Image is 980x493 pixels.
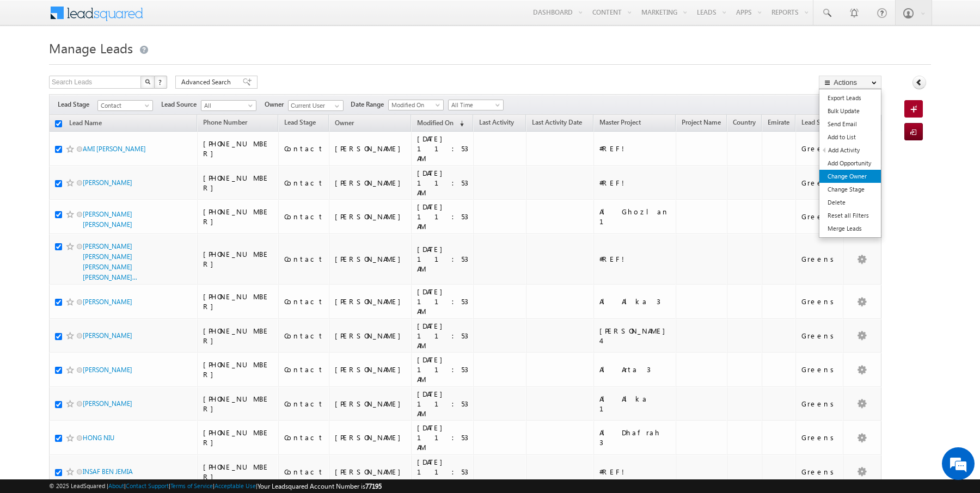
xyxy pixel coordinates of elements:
div: [DATE] 11:53 AM [417,202,468,231]
a: HONG NIU [83,434,114,442]
div: Al Alka 3 [599,297,671,306]
a: Project Name [676,116,726,131]
div: [PERSON_NAME] [335,144,406,153]
a: Lead Source [796,116,842,131]
div: #REF! [599,254,671,264]
a: Modified On (sorted descending) [412,116,469,131]
div: [PERSON_NAME] [335,212,406,221]
a: [PERSON_NAME] [83,178,132,187]
span: Manage Leads [49,39,133,57]
a: Add Opportunity [819,157,881,170]
div: [DATE] 11:53 AM [417,389,468,418]
div: [PHONE_NUMBER] [203,139,274,158]
input: Type to Search [288,100,344,111]
a: Contact Support [126,482,169,489]
span: Master Project [599,118,641,126]
a: Master Project [594,116,646,131]
a: [PERSON_NAME] [83,399,132,408]
a: [PERSON_NAME] [PERSON_NAME] [83,210,132,229]
div: #REF! [599,144,671,153]
span: Contact [98,101,150,110]
a: Reset all Filters [819,209,881,222]
div: [DATE] 11:53 AM [417,457,468,486]
div: [PERSON_NAME] [335,331,406,341]
a: All Time [448,100,504,110]
a: [PERSON_NAME] [83,298,132,306]
div: Contact [284,433,324,442]
span: © 2025 LeadSquared | | | | | [49,481,382,491]
div: Contact [284,178,324,188]
span: All [201,101,253,110]
a: Send Email [819,118,881,131]
span: Project Name [682,118,721,126]
div: Al Dhafrah 3 [599,428,671,447]
div: [PERSON_NAME] [335,365,406,374]
div: [PHONE_NUMBER] [203,360,274,379]
a: INSAF BEN JEMIA [83,467,133,476]
div: Contact [284,212,324,221]
div: [PHONE_NUMBER] [203,326,274,346]
span: Advanced Search [181,77,234,87]
div: [PERSON_NAME] 4 [599,326,671,346]
span: Emirate [768,118,789,126]
div: Al Ghozlan 1 [599,207,671,226]
a: All [201,100,256,111]
a: AMI [PERSON_NAME] [83,145,146,153]
div: [DATE] 11:53 AM [417,287,468,316]
div: [PHONE_NUMBER] [203,428,274,447]
div: Greens [801,365,838,374]
span: Modified On [389,100,440,110]
a: [PERSON_NAME] [83,331,132,340]
textarea: Type your message and hit 'Enter' [14,101,199,326]
div: Contact [284,297,324,306]
div: #REF! [599,467,671,477]
div: [PHONE_NUMBER] [203,292,274,311]
a: Bulk Update [819,104,881,118]
a: Add Activity [820,144,881,157]
div: Greens [801,178,838,188]
div: Contact [284,467,324,477]
div: Contact [284,144,324,153]
span: Date Range [351,100,388,109]
a: [PERSON_NAME] [PERSON_NAME] [PERSON_NAME] [PERSON_NAME]... [83,242,137,281]
span: Lead Source [801,118,837,126]
div: [PERSON_NAME] [335,433,406,442]
div: Al Alka 1 [599,394,671,414]
a: Country [727,116,761,131]
a: Phone Number [198,116,253,131]
div: [DATE] 11:53 AM [417,244,468,274]
a: Acceptable Use [215,482,256,489]
span: Lead Stage [58,100,97,109]
div: Minimize live chat window [179,5,205,32]
span: Lead Source [161,100,201,109]
div: Greens [801,254,838,264]
a: Delete [819,196,881,209]
div: Chat with us now [57,57,183,71]
a: Merge Leads [819,222,881,235]
div: [PHONE_NUMBER] [203,207,274,226]
div: Contact [284,365,324,374]
div: [PERSON_NAME] [335,178,406,188]
div: Greens [801,212,838,221]
div: [PHONE_NUMBER] [203,249,274,269]
div: Contact [284,331,324,341]
div: [PERSON_NAME] [335,254,406,264]
div: [DATE] 11:53 AM [417,321,468,350]
a: Modified On [388,100,444,110]
a: Lead Stage [279,116,321,131]
div: Greens [801,399,838,409]
a: Add to List [819,131,881,144]
button: ? [154,76,167,89]
div: [PHONE_NUMBER] [203,394,274,414]
div: Al Arta 3 [599,365,671,374]
span: Lead Stage [284,118,316,126]
div: Greens [801,144,838,153]
span: Modified On [417,119,454,127]
div: Contact [284,254,324,264]
img: Search [145,79,150,84]
span: (sorted descending) [455,119,464,128]
div: [PERSON_NAME] [335,467,406,477]
div: [DATE] 11:53 AM [417,134,468,163]
span: Country [733,118,756,126]
div: [DATE] 11:53 AM [417,168,468,198]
